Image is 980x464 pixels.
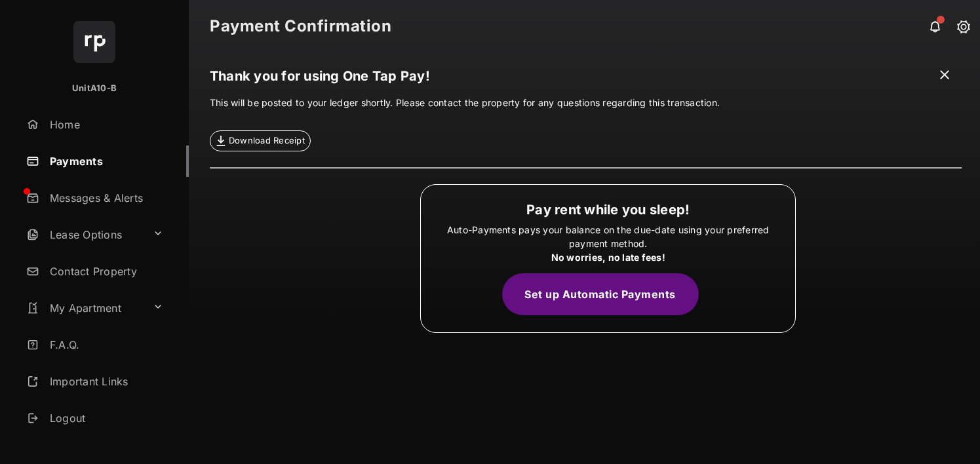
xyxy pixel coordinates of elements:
[21,329,189,360] a: F.A.Q.
[21,366,168,397] a: Important Links
[502,273,699,315] button: Set up Automatic Payments
[21,402,189,434] a: Logout
[21,256,189,287] a: Contact Property
[72,82,117,95] p: UnitA10-B
[210,130,311,151] a: Download Receipt
[73,21,115,63] img: svg+xml;base64,PHN2ZyB4bWxucz0iaHR0cDovL3d3dy53My5vcmcvMjAwMC9zdmciIHdpZHRoPSI2NCIgaGVpZ2h0PSI2NC...
[210,68,962,90] h1: Thank you for using One Tap Pay!
[21,219,147,250] a: Lease Options
[21,182,189,214] a: Messages & Alerts
[427,202,789,218] h1: Pay rent while you sleep!
[427,223,789,264] p: Auto-Payments pays your balance on the due-date using your preferred payment method.
[210,96,962,151] p: This will be posted to your ledger shortly. Please contact the property for any questions regardi...
[21,292,147,324] a: My Apartment
[229,134,305,147] span: Download Receipt
[427,250,789,264] div: No worries, no late fees!
[210,18,391,34] strong: Payment Confirmation
[21,145,189,177] a: Payments
[21,109,189,140] a: Home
